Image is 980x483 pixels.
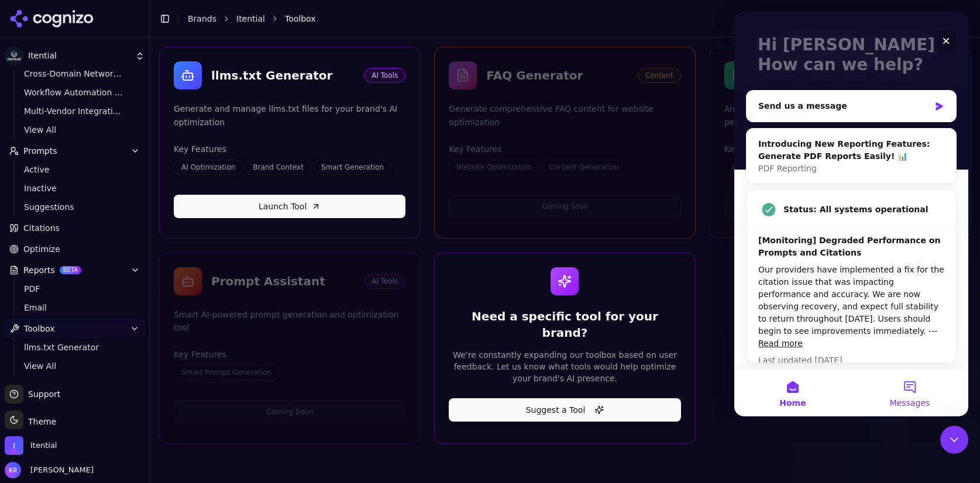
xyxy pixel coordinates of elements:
[449,398,680,422] button: Suggest a Tool
[734,12,968,416] iframe: Intercom live chat
[5,436,57,455] button: Open organization switcher
[19,161,130,178] a: Active
[449,349,680,384] div: We're constantly expanding our toolbox based on user feedback. Let us know what tools would help ...
[23,243,60,255] span: Optimize
[23,264,55,276] span: Reports
[940,426,968,454] iframe: Intercom live chat
[24,201,126,213] span: Suggestions
[19,65,130,82] a: Cross-Domain Network Orchestration
[24,360,126,372] span: View All
[5,219,145,237] a: Citations
[449,102,680,129] div: Generate comprehensive FAQ content for website optimization
[486,67,628,84] div: FAQ Generator
[5,240,145,258] a: Optimize
[174,365,279,380] span: Smart Prompt Generation
[174,143,405,155] h4: Key Features
[24,124,126,136] span: View All
[23,145,57,157] span: Prompts
[5,142,145,160] button: Prompts
[24,164,126,175] span: Active
[5,462,94,478] button: Open user button
[188,13,947,25] nav: breadcrumb
[174,195,405,218] a: Launch Tool
[24,323,55,334] span: Toolbox
[24,302,126,313] span: Email
[542,160,626,175] span: Content Generation
[19,122,130,138] a: View All
[19,84,130,101] a: Workflow Automation Platforms
[5,47,23,65] img: Itential
[174,102,405,129] div: Generate and manage llms.txt files for your brand's AI optimization
[449,308,680,341] div: Need a specific tool for your brand?
[724,160,814,175] span: Website Optimization
[5,462,21,478] img: Kristen Rachels
[174,160,243,175] span: AI Optimization
[26,465,94,475] span: [PERSON_NAME]
[19,299,130,316] a: Email
[174,349,405,360] h4: Key Features
[5,261,145,280] button: ReportsBETA
[449,143,680,155] h4: Key Features
[638,68,681,83] span: Content
[24,283,126,295] span: PDF
[24,105,126,117] span: Multi-Vendor Integration Solutions
[19,180,130,196] a: Inactive
[24,341,126,353] span: llms.txt Generator
[5,436,23,455] img: Itential
[211,67,355,84] div: llms.txt Generator
[23,417,56,426] span: Theme
[23,222,60,234] span: Citations
[19,339,130,356] a: llms.txt Generator
[24,87,126,98] span: Workflow Automation Platforms
[24,68,126,80] span: Cross-Domain Network Orchestration
[24,182,126,194] span: Inactive
[314,160,391,175] span: Smart Generation
[364,274,405,289] span: AI Tools
[60,266,81,274] span: BETA
[23,388,60,400] span: Support
[236,13,265,25] a: Itential
[724,102,956,129] div: Analyze and optimize website schema for better performance
[245,160,311,175] span: Brand Context
[19,281,130,297] a: PDF
[174,308,405,335] div: Smart AI-powered prompt generation and optimization tool
[19,358,130,374] a: View All
[30,440,57,451] span: Itential
[364,68,405,83] span: AI Tools
[211,273,355,289] div: Prompt Assistant
[724,143,956,155] h4: Key Features
[28,51,130,61] span: Itential
[5,319,145,338] button: Toolbox
[449,160,539,175] span: Website Optimization
[188,14,216,23] a: Brands
[285,13,316,25] span: Toolbox
[19,199,130,215] a: Suggestions
[19,103,130,119] a: Multi-Vendor Integration Solutions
